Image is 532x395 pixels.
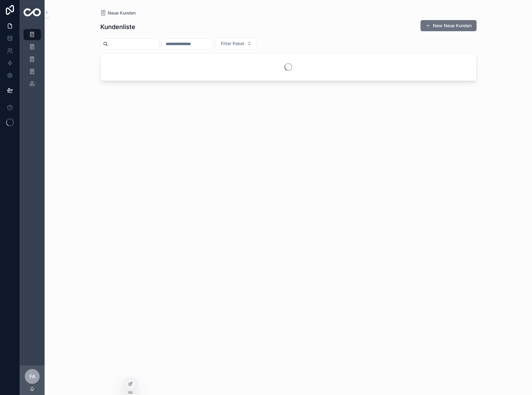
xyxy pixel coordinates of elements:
[421,20,477,31] button: New Neue Kunden
[20,25,45,98] div: scrollable content
[216,38,257,49] button: Select Button
[29,373,35,380] span: FA
[108,10,136,16] span: Neue Kunden
[221,40,244,47] span: Filter Paket
[100,23,135,31] h1: Kundenliste
[24,8,41,16] img: App logo
[100,10,136,16] a: Neue Kunden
